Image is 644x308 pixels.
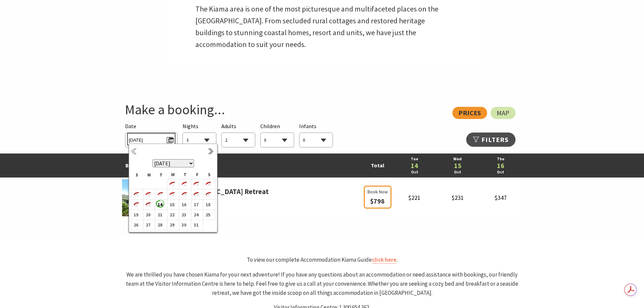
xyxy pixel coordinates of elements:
a: click here [372,256,397,264]
td: Best Rates [122,153,362,177]
i: 11 [203,190,212,199]
b: 15 [167,200,176,209]
td: 21 [155,210,167,220]
i: 2 [179,180,188,189]
span: $231 [452,194,464,202]
a: Book Now $798 [364,198,391,205]
b: 31 [191,220,200,229]
td: 29 [167,220,179,230]
b: 18 [203,200,212,209]
td: 27 [143,220,155,230]
span: Book Now [367,188,388,195]
p: The Kiama area is one of the most picturesque and multifaceted places on the [GEOGRAPHIC_DATA]. F... [195,3,449,51]
span: Map [497,110,509,116]
th: T [179,171,191,179]
td: 19 [131,210,143,220]
span: Nights [183,122,198,131]
b: 26 [131,220,140,229]
i: 8 [167,190,176,199]
td: 26 [131,220,143,230]
i: 10 [191,190,200,199]
b: 22 [167,210,176,219]
b: 30 [179,220,188,229]
td: 20 [143,210,155,220]
i: 12 [131,200,140,209]
img: parkridgea.jpg [122,179,173,216]
b: 24 [191,210,200,219]
p: To view our complete Accommodation Kiama Guide . [122,255,522,264]
th: S [131,171,143,179]
span: Infants [299,123,316,129]
a: 14 [397,162,433,169]
b: 17 [191,200,200,209]
i: 9 [179,190,188,199]
td: 31 [191,220,203,230]
td: 14 [155,199,167,210]
a: Oct [439,169,476,175]
i: 5 [131,190,140,199]
a: Map [491,107,516,119]
span: Date [125,123,136,129]
b: 27 [143,220,152,229]
span: $347 [495,194,507,202]
b: 21 [155,210,164,219]
i: 4 [203,180,212,189]
th: M [143,171,155,179]
td: 24 [191,210,203,220]
a: 15 [439,162,476,169]
b: 29 [167,220,176,229]
td: Total [362,153,393,177]
span: $798 [370,197,385,205]
span: Children [260,123,280,129]
i: 3 [191,180,200,189]
a: 16 [482,162,519,169]
i: 6 [143,190,152,199]
b: 19 [131,210,140,219]
div: Choose a number of nights [183,122,216,147]
td: 16 [179,199,191,210]
a: Oct [397,169,433,175]
th: T [155,171,167,179]
td: 22 [167,210,179,220]
i: 1 [167,180,176,189]
th: W [167,171,179,179]
div: Please choose your desired arrival date [125,122,177,147]
span: Gerringong [122,197,362,206]
td: 25 [203,210,215,220]
a: Tue [397,156,433,162]
a: Oct [482,169,519,175]
a: Wed [439,156,476,162]
th: S [203,171,215,179]
td: 28 [155,220,167,230]
b: 28 [155,220,164,229]
td: 15 [167,199,179,210]
b: 20 [143,210,152,219]
a: [GEOGRAPHIC_DATA] Retreat [176,186,269,197]
a: Thu [482,156,519,162]
th: F [191,171,203,179]
span: [DATE] [129,135,174,144]
b: 14 [155,200,164,209]
p: We are thrilled you have chosen Kiama for your next adventure! If you have any questions about an... [122,270,522,298]
td: 30 [179,220,191,230]
i: 13 [143,200,152,209]
b: 23 [179,210,188,219]
span: Adults [221,123,236,129]
td: 23 [179,210,191,220]
b: 25 [203,210,212,219]
td: 17 [191,199,203,210]
td: 18 [203,199,215,210]
b: 16 [179,200,188,209]
i: 7 [155,190,164,199]
span: $221 [408,194,421,202]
